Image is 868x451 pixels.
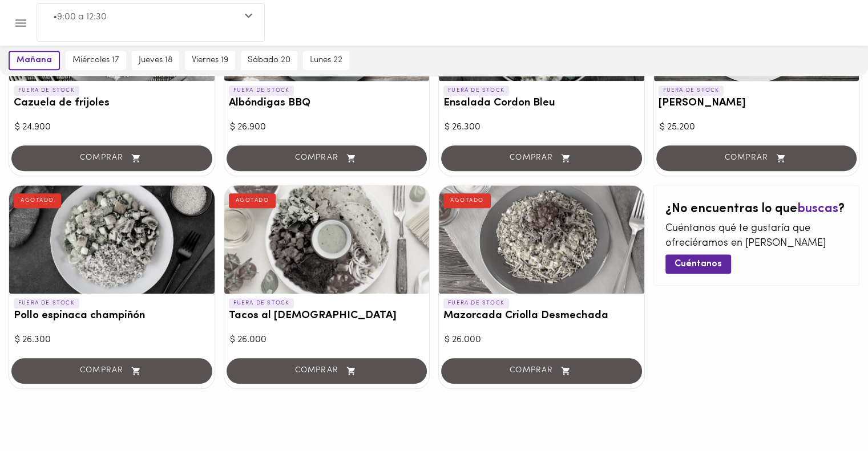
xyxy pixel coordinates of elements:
button: Menu [7,9,35,37]
h3: Cazuela de frijoles [14,97,210,109]
span: • 9:00 a 12:30 [53,13,107,22]
p: FUERA DE STOCK [443,86,509,96]
h3: Ensalada Cordon Bleu [443,97,640,109]
span: buscas [797,202,838,216]
span: mañana [17,55,52,66]
div: $ 26.000 [230,334,424,347]
div: $ 26.000 [445,334,639,347]
div: Tacos al Pastor [224,185,430,294]
button: mañana [9,51,60,70]
button: Cuéntanos [665,254,731,273]
div: $ 26.300 [445,121,639,134]
button: sábado 20 [241,51,297,70]
div: $ 24.900 [15,121,209,134]
span: viernes 19 [192,55,228,66]
h3: Tacos al [DEMOGRAPHIC_DATA] [229,310,425,322]
span: lunes 22 [310,55,342,66]
p: FUERA DE STOCK [14,298,79,308]
span: sábado 20 [248,55,290,66]
div: $ 26.300 [15,334,209,347]
h3: Pollo espinaca champiñón [14,310,210,322]
p: FUERA DE STOCK [229,298,294,308]
h3: Albóndigas BBQ [229,97,425,109]
p: Cuéntanos qué te gustaría que ofreciéramos en [PERSON_NAME] [665,222,848,251]
h3: [PERSON_NAME] [659,97,855,109]
button: miércoles 17 [66,51,126,70]
p: FUERA DE STOCK [659,86,724,96]
p: FUERA DE STOCK [443,298,509,308]
button: lunes 22 [303,51,349,70]
div: AGOTADO [14,193,61,208]
div: $ 26.900 [230,121,424,134]
p: FUERA DE STOCK [229,86,294,96]
button: viernes 19 [185,51,235,70]
h3: Mazorcada Criolla Desmechada [443,310,640,322]
span: Cuéntanos [675,259,722,270]
iframe: Messagebird Livechat Widget [802,385,857,440]
button: jueves 18 [132,51,179,70]
span: jueves 18 [139,55,172,66]
div: $ 25.200 [660,121,854,134]
div: AGOTADO [229,193,276,208]
div: AGOTADO [443,193,491,208]
h2: ¿No encuentras lo que ? [665,202,848,216]
p: FUERA DE STOCK [14,86,79,96]
div: Mazorcada Criolla Desmechada [439,185,644,294]
span: miércoles 17 [72,55,119,66]
div: Pollo espinaca champiñón [9,185,215,294]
